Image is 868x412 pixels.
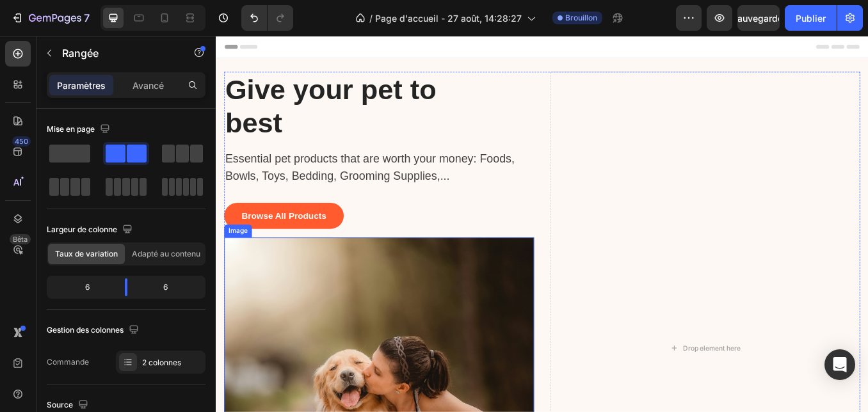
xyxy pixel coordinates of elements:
font: Publier [796,13,826,24]
div: Annuler/Rétablir [241,5,293,31]
font: Brouillon [565,13,597,22]
font: Mise en page [47,124,95,134]
p: Rangée [62,45,171,61]
font: Commande [47,357,89,367]
font: 450 [15,137,28,146]
div: Ouvrir Intercom Messenger [824,349,855,380]
button: Sauvegarder [737,5,780,31]
font: Paramètres [57,80,106,91]
font: 6 [163,282,168,292]
button: Publier [785,5,837,31]
font: 6 [85,282,90,292]
iframe: Zone de conception [216,36,868,412]
font: Largeur de colonne [47,225,117,234]
button: 7 [5,5,95,31]
font: Bêta [13,235,28,244]
font: Gestion des colonnes [47,325,124,335]
font: / [369,13,373,24]
font: Taux de variation [55,249,118,258]
font: 7 [84,12,90,24]
div: Drop element here [550,363,618,373]
font: Source [47,400,73,409]
font: Page d'accueil - 27 août, 14:28:27 [375,13,522,24]
font: Rangée [62,47,99,59]
font: Adapté au contenu [132,249,200,258]
font: Avancé [133,80,164,91]
font: 2 colonnes [142,358,181,367]
font: Sauvegarder [732,13,786,24]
